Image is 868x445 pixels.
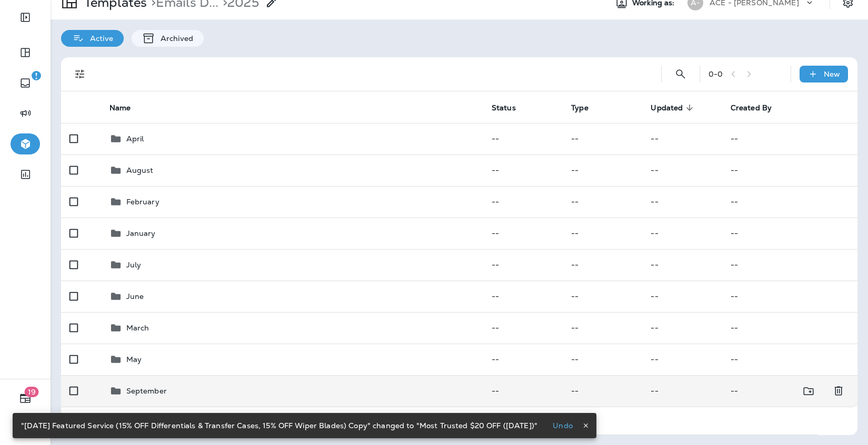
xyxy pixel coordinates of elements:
button: Filters [69,64,91,85]
div: "[DATE] Featured Service (15% OFF Differentials & Transfer Cases, 15% OFF Wiper Blades) Copy" cha... [21,416,537,435]
div: 0 - 0 [709,70,723,78]
span: Name [109,104,131,112]
span: Updated [651,104,683,112]
td: -- [483,154,563,186]
td: -- [722,281,857,312]
button: Expand Sidebar [11,7,40,28]
p: February [126,198,159,206]
button: Search Templates [670,64,691,85]
td: -- [722,344,857,375]
p: September [126,387,167,395]
td: -- [722,154,857,186]
td: -- [642,123,722,154]
td: No results [101,407,818,434]
td: -- [483,281,563,312]
td: -- [563,218,642,249]
td: -- [483,375,563,407]
button: 19 [11,388,40,409]
td: -- [642,249,722,281]
span: 19 [25,387,39,397]
td: -- [642,344,722,375]
td: -- [563,281,642,312]
span: Type [571,103,602,112]
p: July [126,261,142,269]
p: May [126,355,142,364]
p: Active [85,34,113,43]
span: Created By [731,103,785,112]
span: Status [492,104,516,112]
td: -- [563,249,642,281]
td: -- [642,281,722,312]
td: -- [722,123,857,154]
td: -- [563,375,642,407]
p: April [126,134,144,143]
td: -- [642,375,722,407]
td: -- [722,218,857,249]
button: Move to folder [798,380,820,402]
td: -- [563,344,642,375]
span: Created By [731,104,772,112]
td: -- [483,186,563,218]
span: Name [109,103,145,112]
span: Status [492,103,530,112]
td: -- [722,249,857,281]
p: New [824,70,840,78]
p: March [126,324,149,332]
td: -- [642,312,722,344]
td: -- [563,154,642,186]
p: August [126,166,154,174]
td: -- [563,312,642,344]
p: January [126,229,156,237]
button: Undo [546,419,580,432]
td: -- [483,249,563,281]
td: -- [483,218,563,249]
button: Delete [828,380,849,402]
td: -- [483,344,563,375]
td: -- [642,154,722,186]
td: -- [563,123,642,154]
p: June [126,292,144,301]
td: -- [722,186,857,218]
td: -- [642,218,722,249]
p: Undo [553,421,573,430]
td: -- [722,375,818,407]
span: Updated [651,103,696,112]
p: Archived [155,34,193,43]
td: -- [642,186,722,218]
td: -- [483,312,563,344]
td: -- [563,186,642,218]
span: Type [571,104,588,112]
td: -- [722,312,857,344]
td: -- [483,123,563,154]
